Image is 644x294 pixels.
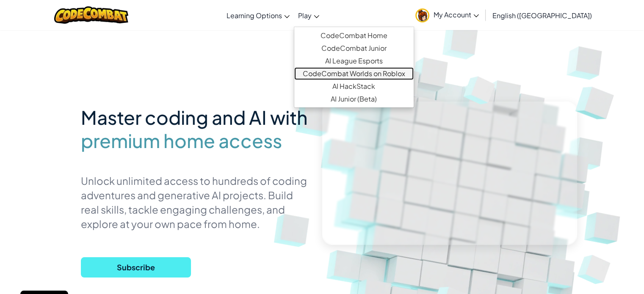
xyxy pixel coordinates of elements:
[54,6,128,24] img: CodeCombat logo
[294,42,414,55] a: CodeCombat Junior
[294,4,323,27] a: Play
[415,8,429,22] img: avatar
[434,10,479,19] span: My Account
[81,257,191,278] button: Subscribe
[81,129,282,152] span: premium home access
[222,4,294,27] a: Learning Options
[81,105,308,129] span: Master coding and AI with
[411,2,483,28] a: My Account
[294,93,414,105] a: AI Junior (Beta)
[294,67,414,80] a: CodeCombat Worlds on Roblox
[294,29,414,42] a: CodeCombat Home
[488,4,596,27] a: English ([GEOGRAPHIC_DATA])
[492,11,592,20] span: English ([GEOGRAPHIC_DATA])
[294,80,414,93] a: AI HackStack
[560,63,634,135] img: Overlap cubes
[227,11,282,20] span: Learning Options
[81,173,310,231] p: Unlock unlimited access to hundreds of coding adventures and generative AI projects. Build real s...
[451,63,510,116] img: Overlap cubes
[298,11,312,20] span: Play
[294,55,414,67] a: AI League Esports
